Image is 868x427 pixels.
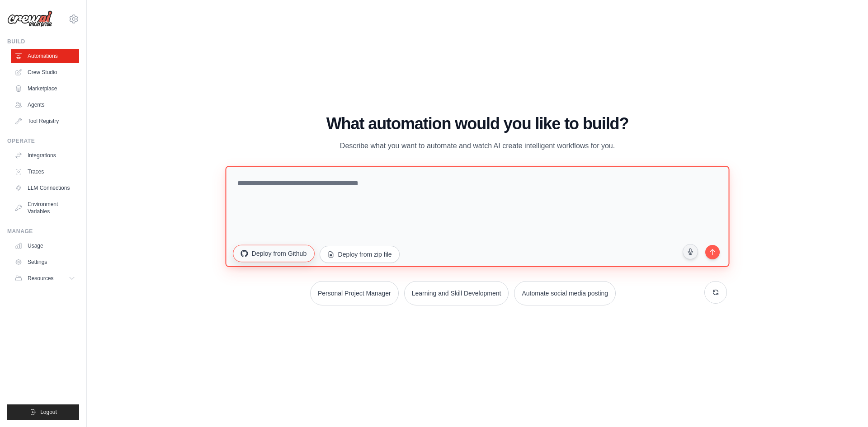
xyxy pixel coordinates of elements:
button: Automate social media posting [514,281,616,305]
a: Integrations [11,148,79,163]
button: Personal Project Manager [310,281,399,305]
a: Usage [11,239,79,253]
iframe: Chat Widget [823,384,868,427]
a: Agents [11,98,79,112]
button: Deploy from Github [233,244,314,262]
span: Resources [28,275,53,282]
div: Manage [7,228,79,235]
a: Traces [11,164,79,179]
span: Logout [40,408,57,416]
button: Deploy from zip file [320,246,400,263]
a: Marketplace [11,81,79,96]
a: LLM Connections [11,181,79,195]
h1: What automation would you like to build? [228,115,727,133]
a: Tool Registry [11,114,79,128]
a: Settings [11,255,79,269]
img: Logo [7,10,52,28]
div: Operate [7,137,79,145]
p: Describe what you want to automate and watch AI create intelligent workflows for you. [325,140,629,152]
a: Automations [11,49,79,63]
button: Learning and Skill Development [404,281,509,305]
a: Crew Studio [11,65,79,80]
div: Build [7,38,79,45]
button: Logout [7,404,79,420]
a: Environment Variables [11,197,79,219]
button: Resources [11,271,79,286]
